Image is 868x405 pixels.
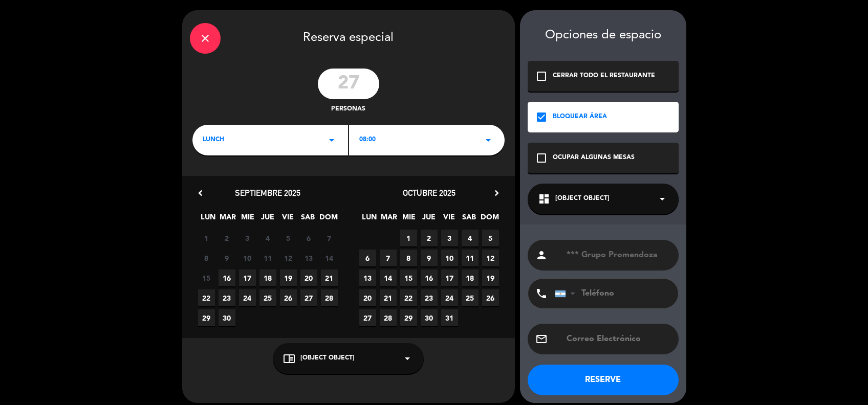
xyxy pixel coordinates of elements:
i: phone [535,287,548,300]
span: 8 [400,250,417,266]
span: 12 [482,250,499,266]
span: JUE [421,211,438,228]
span: 15 [400,269,417,286]
span: DOM [319,211,336,228]
span: 23 [421,289,438,306]
span: 2 [421,230,438,246]
span: 3 [441,230,458,246]
span: 27 [359,309,376,326]
span: MAR [220,211,236,228]
span: 7 [380,250,397,266]
span: 19 [280,269,297,286]
span: 19 [482,269,499,286]
input: Correo Electrónico [566,332,671,346]
input: Teléfono [555,279,667,308]
span: 14 [380,269,397,286]
span: 14 [321,250,338,266]
i: arrow_drop_down [482,134,494,146]
span: 16 [421,269,438,286]
span: 4 [462,230,479,246]
span: 20 [359,289,376,306]
span: 31 [441,309,458,326]
span: 11 [259,250,276,266]
i: arrow_drop_down [325,134,338,146]
input: Nombre [566,248,671,262]
span: 26 [280,289,297,306]
span: [object Object] [555,194,610,204]
i: person [535,249,548,261]
i: check_box_outline_blank [535,70,548,82]
span: 30 [421,309,438,326]
span: 8 [198,250,215,266]
span: 16 [219,269,235,286]
span: 10 [239,250,256,266]
span: 9 [421,250,438,266]
span: 28 [321,289,338,306]
span: LUN [200,211,216,228]
span: 08:00 [359,135,376,145]
span: 6 [359,250,376,266]
i: email [535,333,548,345]
span: 23 [219,289,235,306]
span: MIE [401,211,418,228]
div: Reserva especial [182,10,515,63]
div: Opciones de espacio [528,28,679,43]
span: 13 [359,269,376,286]
span: [object Object] [300,353,355,364]
span: 7 [321,230,338,246]
i: check_box_outline_blank [535,152,548,164]
span: 25 [259,289,276,306]
span: 29 [400,309,417,326]
span: 27 [300,289,317,306]
i: check_box [535,111,548,123]
span: LUNCH [203,135,224,145]
span: 22 [400,289,417,306]
span: JUE [259,211,276,228]
i: chevron_left [195,188,206,198]
span: 28 [380,309,397,326]
span: 22 [198,289,215,306]
span: 30 [219,309,235,326]
span: 20 [300,269,317,286]
i: chrome_reader_mode [283,352,295,365]
div: CERRAR TODO EL RESTAURANTE [553,71,655,81]
span: LUN [361,211,378,228]
span: personas [331,104,365,115]
input: 0 [318,69,379,99]
i: dashboard [538,193,550,205]
span: 1 [400,230,417,246]
span: 21 [321,269,338,286]
div: BLOQUEAR ÁREA [553,112,607,122]
span: 24 [441,289,458,306]
span: MAR [381,211,398,228]
span: 15 [198,269,215,286]
span: 25 [462,289,479,306]
i: arrow_drop_down [401,352,414,365]
span: 12 [280,250,297,266]
span: 5 [482,230,499,246]
span: 26 [482,289,499,306]
span: 17 [239,269,256,286]
span: DOM [481,211,497,228]
span: 1 [198,230,215,246]
div: Argentina: +54 [555,279,579,308]
span: VIE [279,211,296,228]
span: 29 [198,309,215,326]
span: 6 [300,230,317,246]
span: 5 [280,230,297,246]
div: OCUPAR ALGUNAS MESAS [553,153,635,163]
span: SAB [461,211,478,228]
span: 3 [239,230,256,246]
span: septiembre 2025 [235,188,300,198]
span: 24 [239,289,256,306]
i: arrow_drop_down [656,193,668,205]
i: close [199,32,211,44]
span: 9 [219,250,235,266]
span: 2 [219,230,235,246]
span: 13 [300,250,317,266]
span: 4 [259,230,276,246]
span: 21 [380,289,397,306]
span: 10 [441,250,458,266]
i: chevron_right [491,188,502,198]
button: RESERVE [528,365,679,395]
